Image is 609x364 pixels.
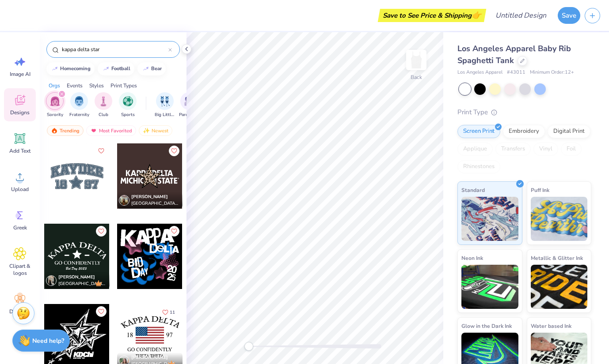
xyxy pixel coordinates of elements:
[169,146,179,156] button: Like
[89,82,104,90] div: Styles
[160,96,170,106] img: Big Little Reveal Image
[61,45,168,54] input: Try "Alpha"
[58,274,95,280] span: [PERSON_NAME]
[533,143,558,156] div: Vinyl
[531,321,571,330] span: Water based Ink
[99,112,108,118] span: Club
[10,109,30,116] span: Designs
[143,128,150,134] img: newest.gif
[131,194,168,200] span: [PERSON_NAME]
[184,96,194,106] img: Parent's Weekend Image
[488,7,553,24] input: Untitled Design
[155,112,175,118] span: Big Little Reveal
[11,186,29,193] span: Upload
[380,9,484,22] div: Save to See Price & Shipping
[407,51,425,69] img: Back
[503,125,545,138] div: Embroidery
[51,66,58,71] img: trend_line.gif
[457,125,500,138] div: Screen Print
[531,253,583,263] span: Metallic & Glitter Ink
[69,112,89,118] span: Fraternity
[507,69,525,76] span: # 43011
[96,146,107,156] button: Like
[32,337,64,345] strong: Need help?
[69,92,89,118] button: filter button
[244,342,253,351] div: Accessibility label
[49,82,60,90] div: Orgs
[179,92,199,118] button: filter button
[74,96,84,106] img: Fraternity Image
[457,160,500,173] div: Rhinestones
[98,62,134,75] button: football
[179,112,199,118] span: Parent's Weekend
[457,107,591,117] div: Print Type
[90,128,97,134] img: most_fav.gif
[123,96,133,106] img: Sports Image
[530,69,574,76] span: Minimum Order: 12 +
[46,92,64,118] button: filter button
[51,128,58,134] img: trending.gif
[99,96,108,106] img: Club Image
[561,143,582,156] div: Foil
[46,62,95,75] button: homecoming
[86,125,136,136] div: Most Favorited
[155,92,175,118] button: filter button
[155,92,175,118] div: filter for Big Little Reveal
[95,92,112,118] button: filter button
[548,125,590,138] div: Digital Print
[531,197,588,241] img: Puff Ink
[60,66,91,71] div: homecoming
[169,226,179,236] button: Like
[131,200,179,207] span: [GEOGRAPHIC_DATA], [US_STATE][GEOGRAPHIC_DATA]
[151,66,162,71] div: bear
[461,253,483,263] span: Neon Ink
[46,92,64,118] div: filter for Sorority
[461,321,512,330] span: Glow in the Dark Ink
[558,7,580,24] button: Save
[472,10,481,20] span: 👉
[13,224,27,231] span: Greek
[121,112,135,118] span: Sports
[170,310,175,315] span: 11
[531,185,549,195] span: Puff Ink
[461,197,518,241] img: Standard
[9,308,30,315] span: Decorate
[58,281,106,287] span: [GEOGRAPHIC_DATA], [GEOGRAPHIC_DATA]
[96,226,107,236] button: Like
[131,354,168,360] span: [PERSON_NAME]
[461,185,485,195] span: Standard
[531,265,588,309] img: Metallic & Glitter Ink
[95,92,112,118] div: filter for Club
[119,92,137,118] div: filter for Sports
[5,263,34,277] span: Clipart & logos
[158,306,179,318] button: Like
[96,306,107,317] button: Like
[110,82,137,90] div: Print Types
[9,147,30,154] span: Add Text
[111,66,130,71] div: football
[47,112,63,118] span: Sorority
[457,143,493,156] div: Applique
[50,96,60,106] img: Sorority Image
[103,66,110,71] img: trend_line.gif
[67,82,83,90] div: Events
[137,62,166,75] button: bear
[457,69,502,76] span: Los Angeles Apparel
[10,71,30,78] span: Image AI
[47,125,84,136] div: Trending
[457,43,571,66] span: Los Angeles Apparel Baby Rib Spaghetti Tank
[461,265,518,309] img: Neon Ink
[411,73,422,81] div: Back
[142,66,149,71] img: trend_line.gif
[119,92,137,118] button: filter button
[179,92,199,118] div: filter for Parent's Weekend
[69,92,89,118] div: filter for Fraternity
[495,143,531,156] div: Transfers
[139,125,172,136] div: Newest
